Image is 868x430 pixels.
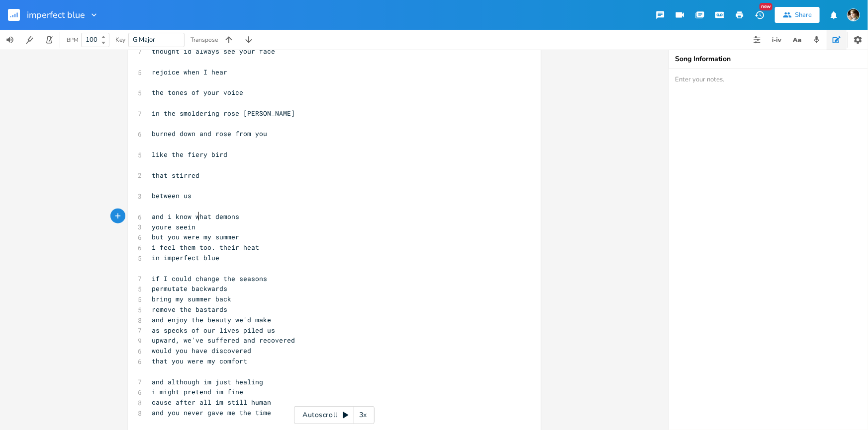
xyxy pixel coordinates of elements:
[152,387,243,396] span: i might pretend im fine
[152,191,192,200] span: between us
[152,377,263,386] span: and although im just healing
[152,305,227,314] span: remove the bastards
[27,10,85,19] span: imperfect blue
[152,408,271,417] span: and you never gave me the time
[775,7,820,23] button: Share
[152,326,275,335] span: as specks of our lives piled us
[152,284,227,293] span: permutate backwards
[152,253,219,262] span: in imperfect blue
[152,232,239,241] span: but you were my summer
[152,346,251,355] span: would you have discovered
[115,37,125,43] div: Key
[152,336,295,345] span: upward, we've suffered and recovered
[152,171,199,180] span: that stirred
[760,3,772,10] div: New
[152,357,247,365] span: that you were my comfort
[847,8,860,21] img: Robert Wise
[152,150,227,159] span: like the fiery bird
[795,10,812,19] div: Share
[152,315,271,324] span: and enjoy the beauty we'd make
[354,406,372,424] div: 3x
[67,37,78,43] div: BPM
[191,37,218,43] div: Transpose
[152,212,239,221] span: and i know what demons
[152,243,259,252] span: i feel them too. their heat
[152,398,271,407] span: cause after all im still human
[294,406,375,424] div: Autoscroll
[750,6,770,24] button: New
[152,294,231,303] span: bring my summer back
[152,222,195,231] span: youre seein
[152,88,243,97] span: the tones of your voice
[152,274,267,283] span: if I could change the seasons
[152,47,275,56] span: thought id always see your face
[675,56,862,63] div: Song Information
[152,129,267,138] span: burned down and rose from you
[152,68,227,76] span: rejoice when I hear
[152,109,295,118] span: in the smoldering rose [PERSON_NAME]
[133,35,155,44] span: G Major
